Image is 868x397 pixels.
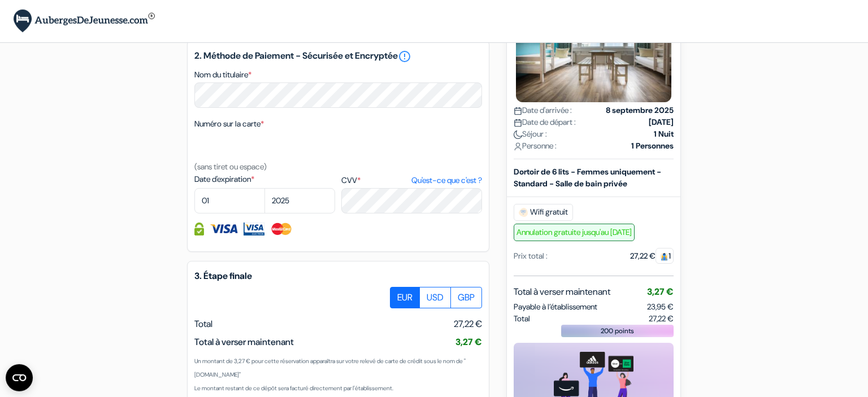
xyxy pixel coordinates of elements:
[194,385,393,392] small: Le montant restant de ce dépôt sera facturé directement par l'établissement.
[514,130,522,139] img: moon.svg
[194,173,335,185] label: Date d'expiration
[194,50,482,63] h5: 2. Méthode de Paiement - Sécurisée et Encryptée
[630,250,674,262] div: 27,22 €
[647,286,674,298] span: 3,27 €
[514,128,547,140] span: Séjour :
[514,116,576,128] span: Date de départ :
[654,128,674,140] strong: 1 Nuit
[519,208,528,217] img: free_wifi.svg
[194,336,294,348] span: Total à verser maintenant
[649,116,674,128] strong: [DATE]
[194,118,264,130] label: Numéro sur la carte
[649,313,674,325] span: 27,22 €
[244,223,264,235] img: Visa Electron
[647,302,674,312] span: 23,95 €
[194,271,482,281] h5: 3. Étape finale
[194,162,267,172] small: (sans tiret ou espace)
[454,317,482,331] span: 27,22 €
[194,318,212,330] span: Total
[514,167,661,189] b: Dortoir de 6 lits - Femmes uniquement - Standard - Salle de bain privée
[341,174,482,186] label: CVV
[514,285,610,299] span: Total à verser maintenant
[450,287,482,308] label: GBP
[514,313,530,325] span: Total
[455,336,482,348] span: 3,27 €
[514,301,597,313] span: Payable à l’établissement
[660,252,669,261] img: guest.svg
[6,364,33,391] button: Ouvrir le widget CMP
[514,224,635,241] span: Annulation gratuite jusqu'au [DATE]
[270,223,293,235] img: Master Card
[194,357,466,378] small: Un montant de 3,27 € pour cette réservation apparaîtra sur votre relevé de carte de crédit sous l...
[514,142,522,151] img: user_icon.svg
[514,104,572,116] span: Date d'arrivée :
[390,287,482,308] div: Basic radio toggle button group
[411,174,482,186] a: Qu'est-ce que c'est ?
[514,140,557,152] span: Personne :
[210,223,238,235] img: Visa
[14,10,155,33] img: AubergesDeJeunesse.com
[419,287,451,308] label: USD
[514,107,522,115] img: calendar.svg
[656,248,674,264] span: 1
[194,69,251,81] label: Nom du titulaire
[606,104,674,116] strong: 8 septembre 2025
[631,140,674,152] strong: 1 Personnes
[514,250,548,262] div: Prix total :
[514,119,522,127] img: calendar.svg
[514,204,573,221] span: Wifi gratuit
[390,287,420,308] label: EUR
[601,326,634,336] span: 200 points
[398,50,411,63] a: error_outline
[194,223,204,235] img: Information de carte de crédit entièrement encryptée et sécurisée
